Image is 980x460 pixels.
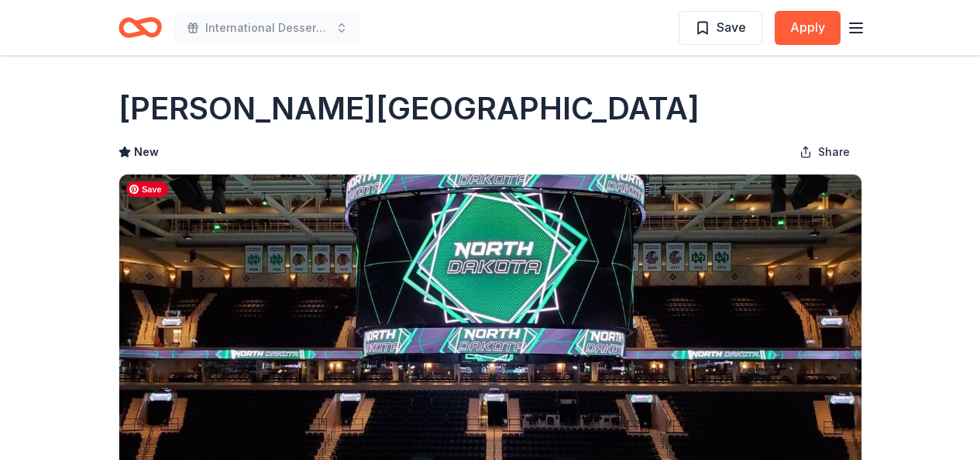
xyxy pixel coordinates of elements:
[679,11,762,45] button: Save
[134,143,159,161] span: New
[787,137,862,168] button: Share
[205,19,329,37] span: International Dessert and Silent Auction Event
[717,17,746,37] span: Save
[119,87,700,130] h1: [PERSON_NAME][GEOGRAPHIC_DATA]
[775,11,841,45] button: Apply
[174,12,360,43] button: International Dessert and Silent Auction Event
[818,143,850,161] span: Share
[126,182,168,197] span: Save
[119,9,162,46] a: Home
